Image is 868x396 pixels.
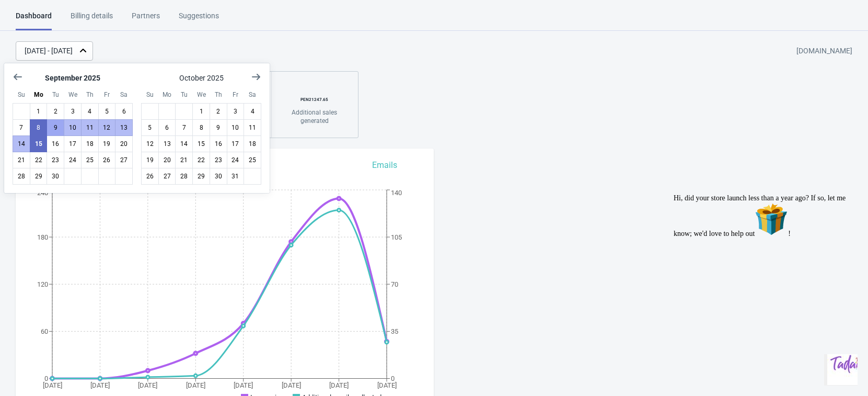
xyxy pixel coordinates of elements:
button: October 29 2025 [192,168,210,185]
button: October 30 2025 [210,168,227,185]
button: October 7 2025 [175,119,193,136]
tspan: [DATE] [186,381,205,389]
button: October 4 2025 [244,103,261,120]
button: September 22 2025 [30,152,48,168]
button: September 29 2025 [30,168,48,185]
button: September 18 2025 [81,135,99,152]
tspan: 0 [44,375,48,382]
button: September 4 2025 [81,103,99,120]
button: October 31 2025 [227,168,245,185]
div: Suggestions [179,10,219,29]
tspan: 70 [391,280,398,288]
button: October 8 2025 [192,119,210,136]
button: September 28 2025 [13,168,30,185]
button: September 26 2025 [98,152,116,168]
button: September 24 2025 [64,152,82,168]
button: September 14 2025 [13,135,30,152]
button: September 5 2025 [98,103,116,120]
button: October 23 2025 [210,152,227,168]
tspan: [DATE] [43,381,62,389]
tspan: 105 [391,233,402,241]
button: September 20 2025 [115,135,133,152]
tspan: [DATE] [377,381,397,389]
div: Tuesday [175,86,193,104]
div: PEN 21247.65 [282,92,346,108]
div: Thursday [81,86,99,104]
button: Show previous month, August 2025 [8,67,27,86]
button: September 16 2025 [47,135,64,152]
button: September 23 2025 [47,152,64,168]
div: Dashboard [16,10,52,30]
tspan: 0 [391,375,395,382]
tspan: [DATE] [90,381,110,389]
div: Monday [30,86,48,104]
tspan: [DATE] [234,381,253,389]
button: September 12 2025 [98,119,116,136]
div: Friday [227,86,245,104]
tspan: 120 [37,280,48,288]
button: September 6 2025 [115,103,133,120]
tspan: [DATE] [282,381,301,389]
button: October 18 2025 [244,135,261,152]
button: October 25 2025 [244,152,261,168]
button: September 17 2025 [64,135,82,152]
button: October 22 2025 [192,152,210,168]
div: Saturday [244,86,261,104]
img: :gift: [85,13,119,46]
button: September 19 2025 [98,135,116,152]
span: Hi, did your store launch less than a year ago? If so, let me know; we'd love to help out ! [4,4,176,48]
button: October 2 2025 [210,103,227,120]
button: October 16 2025 [210,135,227,152]
button: October 3 2025 [227,103,245,120]
button: October 26 2025 [141,168,159,185]
button: September 10 2025 [64,119,82,136]
button: October 9 2025 [210,119,227,136]
button: October 10 2025 [227,119,245,136]
div: Billing details [71,10,113,29]
div: Sunday [141,86,159,104]
button: September 30 2025 [47,168,64,185]
button: October 17 2025 [227,135,245,152]
button: October 13 2025 [158,135,176,152]
button: September 7 2025 [13,119,30,136]
iframe: chat widget [824,354,858,386]
div: [DOMAIN_NAME] [796,42,852,61]
button: September 25 2025 [81,152,99,168]
button: September 8 2025 [30,119,48,136]
button: October 11 2025 [244,119,261,136]
button: October 24 2025 [227,152,245,168]
button: October 14 2025 [175,135,193,152]
button: October 28 2025 [175,168,193,185]
div: Saturday [115,86,133,104]
button: September 2 2025 [47,103,64,120]
div: Wednesday [192,86,210,104]
button: September 27 2025 [115,152,133,168]
div: Monday [158,86,176,104]
tspan: 180 [37,233,48,241]
div: Thursday [210,86,227,104]
tspan: 35 [391,327,398,335]
button: October 20 2025 [158,152,176,168]
div: Hi, did your store launch less than a year ago? If so, let me know; we'd love to help out🎁! [4,4,192,48]
tspan: 140 [391,189,402,197]
tspan: [DATE] [329,381,349,389]
tspan: [DATE] [138,381,157,389]
button: October 1 2025 [192,103,210,120]
button: October 5 2025 [141,119,159,136]
div: Wednesday [64,86,82,104]
button: Show next month, November 2025 [247,67,265,86]
div: [DATE] - [DATE] [25,46,73,56]
div: Partners [132,10,160,29]
button: September 11 2025 [81,119,99,136]
button: September 9 2025 [47,119,64,136]
div: Friday [98,86,116,104]
div: Sunday [13,86,30,104]
button: October 15 2025 [192,135,210,152]
button: October 27 2025 [158,168,176,185]
div: Tuesday [47,86,65,104]
button: October 19 2025 [141,152,159,168]
button: October 6 2025 [158,119,176,136]
tspan: 60 [41,327,48,335]
div: Additional sales generated [282,108,346,125]
button: Today September 15 2025 [30,135,48,152]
